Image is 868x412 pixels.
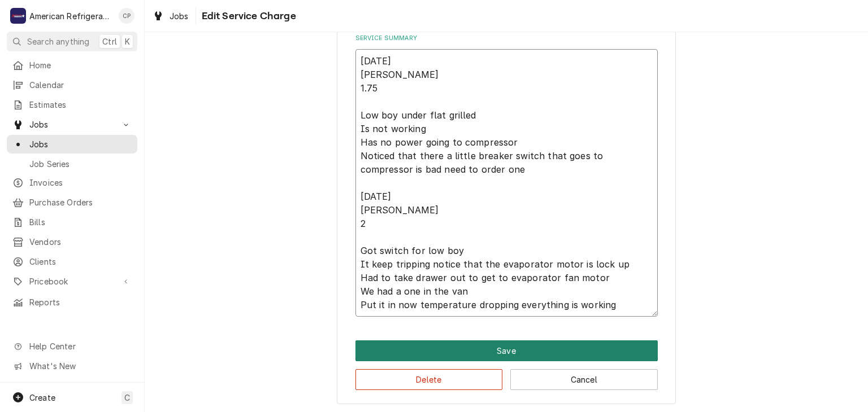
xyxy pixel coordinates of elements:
[7,115,137,134] a: Go to Jobs
[29,236,132,248] span: Vendors
[10,8,26,24] div: A
[355,49,658,317] textarea: [DATE] [PERSON_NAME] 1.75 Low boy under flat grilled Is not working Has no power going to compres...
[355,369,503,390] button: Delete
[7,272,137,291] a: Go to Pricebook
[198,8,296,24] span: Edit Service Charge
[7,76,137,94] a: Calendar
[27,36,89,47] span: Search anything
[125,36,130,47] span: K
[7,32,137,51] button: Search anythingCtrlK
[29,79,132,91] span: Calendar
[355,340,658,361] div: Button Group Row
[29,138,132,150] span: Jobs
[29,360,131,372] span: What's New
[102,36,117,47] span: Ctrl
[7,233,137,251] a: Vendors
[29,177,132,189] span: Invoices
[29,10,112,22] div: American Refrigeration LLC
[124,392,130,404] span: C
[29,296,132,308] span: Reports
[29,119,115,130] span: Jobs
[355,340,658,390] div: Button Group
[29,275,115,287] span: Pricebook
[355,340,658,361] button: Save
[29,99,132,111] span: Estimates
[7,357,137,375] a: Go to What's New
[29,59,132,71] span: Home
[148,7,193,25] a: Jobs
[29,216,132,228] span: Bills
[355,34,658,43] label: Service Summary
[510,369,658,390] button: Cancel
[7,95,137,114] a: Estimates
[29,340,131,352] span: Help Center
[7,213,137,231] a: Bills
[29,393,55,402] span: Create
[7,56,137,74] a: Home
[119,8,134,24] div: CP
[7,337,137,356] a: Go to Help Center
[7,155,137,173] a: Job Series
[355,34,658,317] div: Service Summary
[7,252,137,271] a: Clients
[119,8,134,24] div: Cordel Pyle's Avatar
[29,256,132,268] span: Clients
[29,158,132,170] span: Job Series
[10,8,26,24] div: American Refrigeration LLC's Avatar
[7,135,137,154] a: Jobs
[7,173,137,192] a: Invoices
[170,10,189,22] span: Jobs
[355,361,658,390] div: Button Group Row
[29,196,132,208] span: Purchase Orders
[7,293,137,312] a: Reports
[7,193,137,212] a: Purchase Orders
